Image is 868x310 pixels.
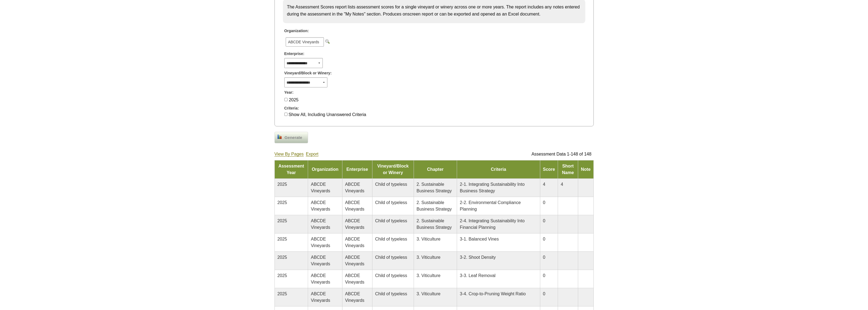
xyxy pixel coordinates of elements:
span: 0 [543,255,545,260]
span: Enterprise: [284,51,305,57]
span: 2. Sustainable Business Strategy [417,182,452,193]
span: 0 [543,291,545,296]
span: ABCDE Vineyards [345,200,365,211]
span: 4 [543,182,545,187]
span: 2025 [278,200,287,205]
p: The Assessment Scores report lists assessment scores for a single vineyard or winery across one o... [287,4,581,17]
a: View By Pages [275,152,304,157]
span: 2. Sustainable Business Strategy [417,200,452,211]
span: Child of typeless [375,255,407,260]
span: 2025 [278,291,287,296]
a: Export [306,152,318,157]
span: Child of typeless [375,291,407,296]
td: Note [578,160,593,179]
span: ABCDE Vineyards [311,200,330,211]
span: 0 [543,218,545,223]
span: 4 [561,182,563,187]
span: ABCDE Vineyards [345,237,365,248]
span: Generate [282,135,305,141]
span: Child of typeless [375,218,407,223]
td: Organization [308,160,342,179]
td: Enterprise [342,160,372,179]
span: 2025 [278,218,287,223]
span: 2. Sustainable Business Strategy [417,218,452,230]
span: 2025 [278,237,287,241]
span: 3-1. Balanced Vines [460,237,499,241]
span: 2-2. Environmental Compliance Planning [460,200,521,211]
span: ABCDE Vineyards [345,218,365,230]
span: 2025 [278,273,287,278]
span: 3. Viticulture [417,291,441,296]
span: 3. Viticulture [417,237,441,241]
span: 3. Viticulture [417,255,441,260]
span: Year: [284,90,294,95]
span: 2025 [278,255,287,260]
span: Organization: [284,28,309,34]
img: chart_bar.png [278,135,282,139]
span: ABCDE Vineyards [311,273,330,284]
td: Assessment Year [275,160,308,179]
td: Chapter [414,160,457,179]
span: Child of typeless [375,237,407,241]
span: Child of typeless [375,200,407,205]
td: Criteria [457,160,540,179]
span: ABCDE Vineyards [345,291,365,303]
span: Assessment Data 1-148 of 148 [532,152,592,156]
span: 0 [543,237,545,241]
span: 3-4. Crop-to-Pruning Weight Ratio [460,291,526,296]
span: Vineyard/Block or Winery: [284,70,332,76]
span: Child of typeless [375,273,407,278]
span: ABCDE Vineyards [311,182,330,193]
a: Generate [275,132,308,143]
span: ABCDE Vineyards [345,255,365,266]
span: 2-4. Integrating Sustainability Into Financial Planning [460,218,524,230]
td: Short Name [558,160,578,179]
span: Criteria: [284,105,299,111]
label: 2025 [289,98,299,102]
span: ABCDE Vineyards [345,182,365,193]
span: ABCDE Vineyards [311,255,330,266]
span: ABCDE Vineyards [311,218,330,230]
span: ABCDE Vineyards [311,291,330,303]
span: ABCDE Vineyards [311,237,330,248]
label: Show All, Including Unanswered Criteria [288,112,366,117]
span: 3-3. Leaf Removal [460,273,496,278]
td: Vineyard/Block or Winery [372,160,414,179]
span: 0 [543,273,545,278]
span: 0 [543,200,545,205]
td: Score [540,160,558,179]
span: ABCDE Vineyards [286,37,324,47]
span: ABCDE Vineyards [345,273,365,284]
span: 3. Viticulture [417,273,441,278]
span: 3-2. Shoot Density [460,255,496,260]
span: 2025 [278,182,287,187]
span: 2-1. Integrating Sustainability Into Business Strategy [460,182,524,193]
span: Child of typeless [375,182,407,187]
